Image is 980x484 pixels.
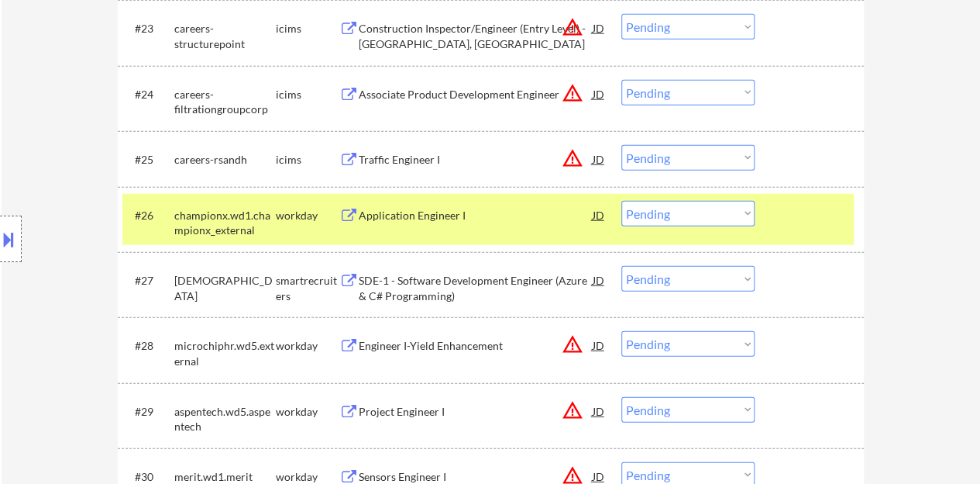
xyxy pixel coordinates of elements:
[591,80,607,108] div: JD
[359,152,593,168] div: Traffic Engineer I
[276,87,339,102] div: icims
[174,87,276,117] div: careers-filtrationgroupcorp
[562,82,583,104] button: warning_amber
[276,273,339,303] div: smartrecruiters
[276,404,339,420] div: workday
[562,16,583,38] button: warning_amber
[591,397,607,425] div: JD
[359,87,593,102] div: Associate Product Development Engineer
[591,266,607,294] div: JD
[174,404,276,434] div: aspentech.wd5.aspentech
[562,399,583,421] button: warning_amber
[359,21,593,51] div: Construction Inspector/Engineer (Entry Level) - [GEOGRAPHIC_DATA], [GEOGRAPHIC_DATA]
[276,208,339,223] div: workday
[135,21,162,36] div: #23
[591,331,607,359] div: JD
[276,21,339,36] div: icims
[359,404,593,420] div: Project Engineer I
[276,152,339,168] div: icims
[174,21,276,51] div: careers-structurepoint
[591,14,607,42] div: JD
[562,334,583,355] button: warning_amber
[135,404,162,420] div: #29
[276,338,339,354] div: workday
[359,273,593,303] div: SDE-1 - Software Development Engineer (Azure & C# Programming)
[591,201,607,229] div: JD
[359,208,593,223] div: Application Engineer I
[562,147,583,169] button: warning_amber
[591,145,607,173] div: JD
[135,87,162,102] div: #24
[359,338,593,354] div: Engineer I-Yield Enhancement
